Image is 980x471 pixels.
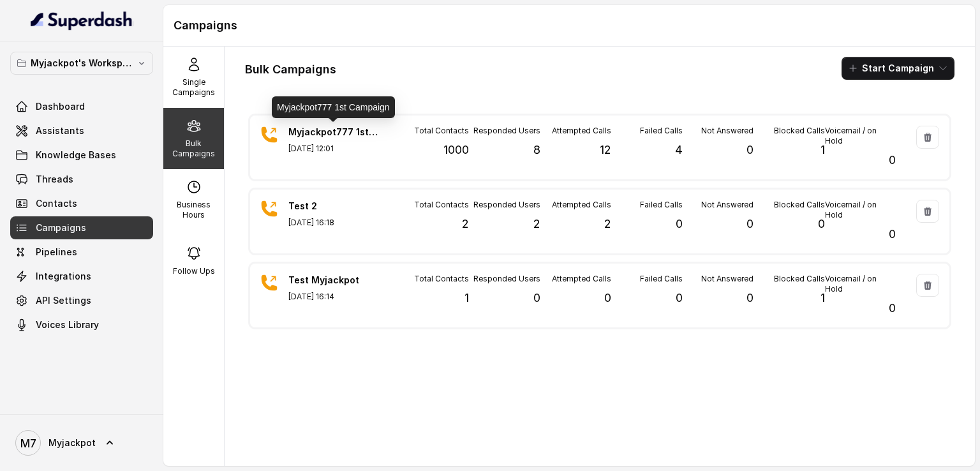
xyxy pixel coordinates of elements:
[746,215,754,233] p: 0
[10,52,153,75] button: Myjackpot's Workspace
[168,77,219,98] p: Single Campaigns
[31,56,133,71] p: Myjackpot's Workspace
[533,215,540,233] p: 2
[464,289,469,307] p: 1
[36,124,84,137] span: Assistants
[288,200,378,213] p: Test 2
[10,119,153,142] a: Assistants
[774,274,825,284] p: Blocked Calls
[10,216,153,239] a: Campaigns
[288,292,378,302] p: [DATE] 16:14
[604,215,611,233] p: 2
[168,138,219,159] p: Bulk Campaigns
[414,126,469,136] p: Total Contacts
[10,265,153,288] a: Integrations
[10,95,153,118] a: Dashboard
[10,144,153,167] a: Knowledge Bases
[825,200,896,220] p: Voicemail / on Hold
[774,200,825,210] p: Blocked Calls
[10,241,153,264] a: Pipelines
[818,215,825,233] p: 0
[414,200,469,210] p: Total Contacts
[600,141,611,159] p: 12
[889,299,896,317] p: 0
[552,274,611,284] p: Attempted Calls
[640,126,683,136] p: Failed Calls
[676,215,683,233] p: 0
[288,274,378,287] p: Test Myjackpot
[36,246,77,258] span: Pipelines
[10,168,153,191] a: Threads
[288,218,378,228] p: [DATE] 16:18
[640,274,683,284] p: Failed Calls
[701,200,754,210] p: Not Answered
[10,313,153,336] a: Voices Library
[10,425,153,461] a: Myjackpot
[640,200,683,210] p: Failed Calls
[10,192,153,215] a: Contacts
[552,200,611,210] p: Attempted Calls
[173,266,215,276] p: Follow Ups
[272,96,395,118] div: Myjackpot777 1st Campaign
[36,197,77,210] span: Contacts
[31,10,133,31] img: light.svg
[36,270,91,283] span: Integrations
[174,15,965,36] h1: Campaigns
[443,141,469,159] p: 1000
[701,274,754,284] p: Not Answered
[842,57,954,80] button: Start Campaign
[245,59,336,80] h1: Bulk Campaigns
[36,100,85,113] span: Dashboard
[288,144,378,154] p: [DATE] 12:01
[168,200,219,220] p: Business Hours
[604,289,611,307] p: 0
[889,151,896,169] p: 0
[414,274,469,284] p: Total Contacts
[473,200,540,210] p: Responded Users
[676,289,683,307] p: 0
[36,221,86,234] span: Campaigns
[36,294,91,307] span: API Settings
[533,141,540,159] p: 8
[10,289,153,312] a: API Settings
[746,141,754,159] p: 0
[36,149,116,161] span: Knowledge Bases
[462,215,469,233] p: 2
[48,437,96,449] span: Myjackpot
[552,126,611,136] p: Attempted Calls
[473,274,540,284] p: Responded Users
[20,437,36,450] text: M7
[825,274,896,294] p: Voicemail / on Hold
[746,289,754,307] p: 0
[889,225,896,243] p: 0
[533,289,540,307] p: 0
[36,173,73,186] span: Threads
[820,289,825,307] p: 1
[774,126,825,136] p: Blocked Calls
[473,126,540,136] p: Responded Users
[820,141,825,159] p: 1
[288,126,378,138] p: Myjackpot777 1st Campaign
[36,318,99,331] span: Voices Library
[701,126,754,136] p: Not Answered
[675,141,683,159] p: 4
[825,126,896,146] p: Voicemail / on Hold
